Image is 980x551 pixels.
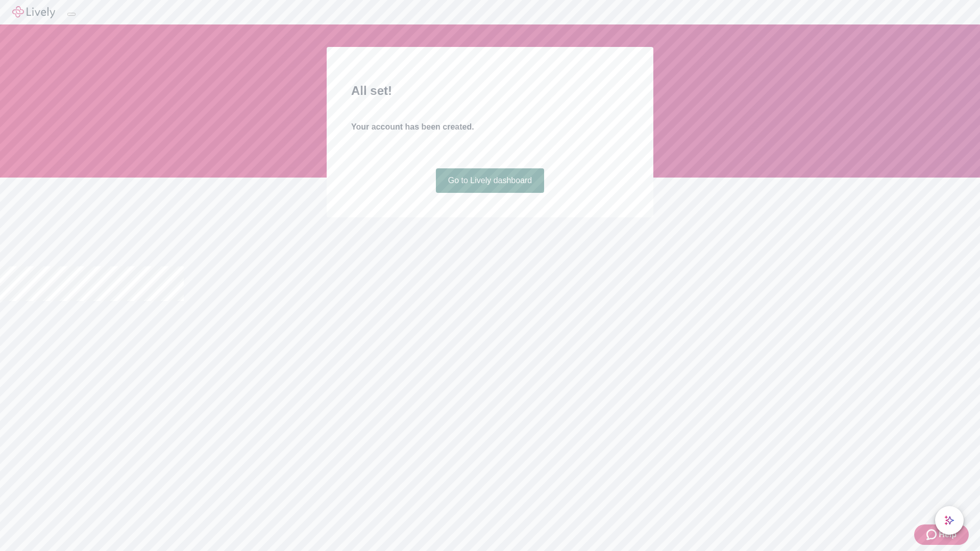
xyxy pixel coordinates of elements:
[914,524,969,545] button: Zendesk support iconHelp
[67,13,76,16] button: Log out
[944,515,954,525] svg: Lively AI Assistant
[351,82,629,100] h2: All set!
[351,121,629,133] h4: Your account has been created.
[939,529,957,541] span: Help
[926,529,939,541] svg: Zendesk support icon
[436,168,545,193] a: Go to Lively dashboard
[935,506,964,535] button: chat
[12,6,55,18] img: Lively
